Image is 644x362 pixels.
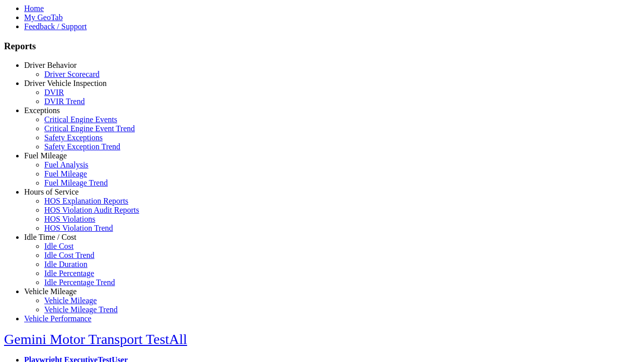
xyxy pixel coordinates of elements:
a: Exceptions [24,106,60,115]
a: Idle Percentage Trend [44,278,115,287]
a: Fuel Mileage [44,169,87,178]
a: Home [24,4,44,13]
a: HOS Violation Trend [44,224,113,232]
a: HOS Explanation Reports [44,197,128,205]
a: Safety Exceptions [44,133,103,142]
a: Idle Time / Cost [24,233,76,241]
a: Vehicle Mileage [24,287,76,296]
a: Driver Vehicle Inspection [24,79,107,87]
a: Vehicle Mileage [44,296,97,305]
a: Fuel Analysis [44,160,89,169]
a: Vehicle Performance [24,314,92,323]
a: My GeoTab [24,13,63,22]
a: Fuel Mileage [24,151,67,160]
a: Fuel Mileage Trend [44,178,108,187]
a: Driver Scorecard [44,70,100,78]
a: Idle Cost Trend [44,251,95,259]
a: DVIR [44,88,64,97]
a: Driver Behavior [24,61,76,69]
a: Critical Engine Event Trend [44,124,135,133]
a: Hours of Service [24,188,78,196]
a: Idle Duration [44,260,88,268]
a: Vehicle Mileage Trend [44,305,118,314]
a: Gemini Motor Transport TestAll [4,331,187,347]
a: Critical Engine Events [44,115,117,124]
a: Feedback / Support [24,22,87,31]
a: HOS Violations [44,215,95,223]
a: DVIR Trend [44,97,85,106]
a: Safety Exception Trend [44,142,120,151]
a: Idle Percentage [44,269,94,278]
h3: Reports [4,41,640,52]
a: Idle Cost [44,242,73,250]
a: HOS Violation Audit Reports [44,206,139,214]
